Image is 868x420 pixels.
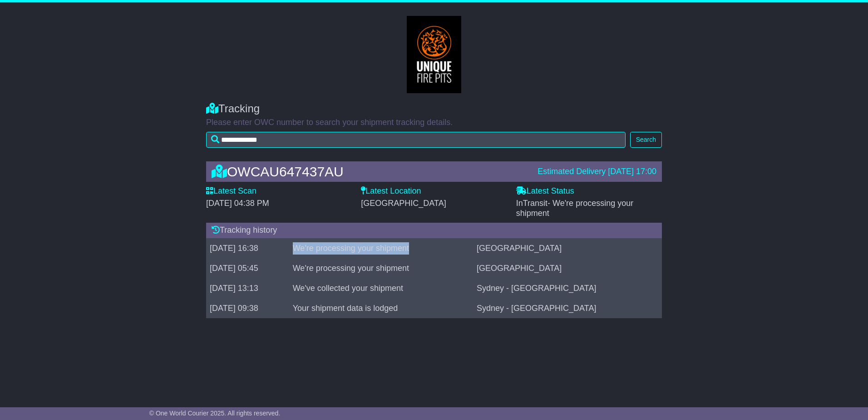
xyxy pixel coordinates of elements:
[206,298,289,318] td: [DATE] 09:38
[206,118,662,128] p: Please enter OWC number to search your shipment tracking details.
[206,223,662,238] div: Tracking history
[473,278,662,298] td: Sydney - [GEOGRAPHIC_DATA]
[149,410,281,417] span: © One World Courier 2025. All rights reserved.
[289,298,473,318] td: Your shipment data is lodged
[516,199,634,218] span: - We're processing your shipment
[289,258,473,278] td: We're processing your shipment
[206,258,289,278] td: [DATE] 05:45
[630,132,662,148] button: Search
[473,298,662,318] td: Sydney - [GEOGRAPHIC_DATA]
[361,186,421,196] label: Latest Location
[289,238,473,258] td: We're processing your shipment
[206,199,269,208] span: [DATE] 04:38 PM
[206,278,289,298] td: [DATE] 13:13
[407,16,461,93] img: GetCustomerLogo
[206,238,289,258] td: [DATE] 16:38
[538,167,656,177] div: Estimated Delivery [DATE] 17:00
[206,186,256,196] label: Latest Scan
[207,164,533,179] div: OWCAU647437AU
[289,278,473,298] td: We've collected your shipment
[361,199,446,208] span: [GEOGRAPHIC_DATA]
[473,258,662,278] td: [GEOGRAPHIC_DATA]
[473,238,662,258] td: [GEOGRAPHIC_DATA]
[516,199,634,218] span: InTransit
[206,102,662,115] div: Tracking
[516,186,574,196] label: Latest Status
